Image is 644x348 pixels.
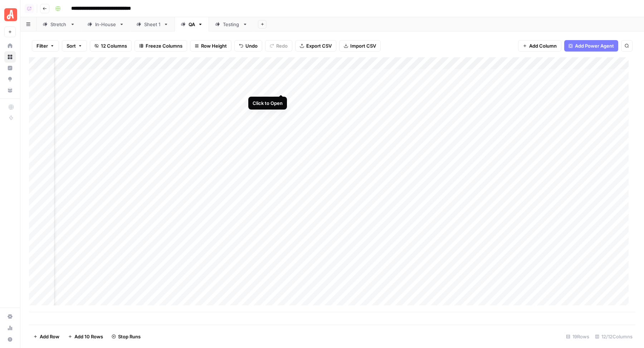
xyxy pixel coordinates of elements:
[135,40,187,52] button: Freeze Columns
[529,42,557,49] span: Add Column
[223,21,240,28] div: Testing
[146,42,182,49] span: Freeze Columns
[4,311,16,322] a: Settings
[350,42,376,49] span: Import CSV
[118,333,141,340] span: Stop Runs
[564,40,618,52] button: Add Power Agent
[4,8,17,21] img: Angi Logo
[74,333,103,340] span: Add 10 Rows
[81,17,130,32] a: In-House
[50,21,67,28] div: Stretch
[144,21,161,28] div: Sheet 1
[36,42,48,49] span: Filter
[563,331,592,342] div: 19 Rows
[4,322,16,334] a: Usage
[209,17,254,32] a: Testing
[4,62,16,74] a: Insights
[592,331,635,342] div: 12/12 Columns
[101,42,127,49] span: 12 Columns
[175,17,209,32] a: QA
[95,21,116,28] div: In-House
[67,42,76,49] span: Sort
[107,331,145,342] button: Stop Runs
[276,42,288,49] span: Redo
[190,40,231,52] button: Row Height
[265,40,292,52] button: Redo
[130,17,175,32] a: Sheet 1
[253,100,283,107] div: Click to Open
[62,40,87,52] button: Sort
[4,40,16,52] a: Home
[64,331,107,342] button: Add 10 Rows
[234,40,262,52] button: Undo
[245,42,258,49] span: Undo
[32,40,59,52] button: Filter
[575,42,614,49] span: Add Power Agent
[40,333,59,340] span: Add Row
[4,334,16,345] button: Help + Support
[36,17,81,32] a: Stretch
[306,42,332,49] span: Export CSV
[339,40,381,52] button: Import CSV
[518,40,561,52] button: Add Column
[90,40,132,52] button: 12 Columns
[4,73,16,85] a: Opportunities
[29,331,64,342] button: Add Row
[4,84,16,96] a: Your Data
[4,51,16,63] a: Browse
[295,40,336,52] button: Export CSV
[189,21,195,28] div: QA
[201,42,227,49] span: Row Height
[4,6,16,24] button: Workspace: Angi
